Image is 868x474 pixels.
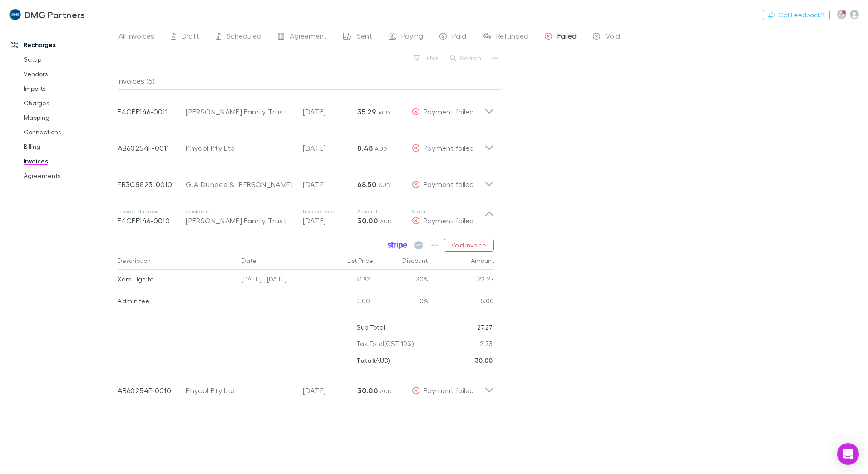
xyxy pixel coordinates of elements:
div: [DATE] - [DATE] [238,270,320,291]
span: AUD [380,218,392,225]
strong: 35.29 [357,107,376,116]
button: Got Feedback? [763,10,830,20]
span: Draft [182,31,199,43]
a: Vendors [15,67,123,81]
strong: Total [356,356,374,364]
div: Xero - Ignite [118,270,234,289]
button: Void invoice [444,239,494,252]
span: AUD [380,388,392,395]
p: [DATE] [303,106,357,117]
p: F4CEE146-0010 [118,215,186,226]
div: Phycol Pty Ltd [186,143,294,153]
button: Filter [409,53,444,64]
strong: 68.50 [357,180,376,189]
span: Sent [357,31,372,43]
a: Mapping [15,110,123,125]
a: Billing [15,139,123,154]
div: EB3C5823-0010G.A Dundee & [PERSON_NAME][DATE]68.50 AUDPayment failed [110,163,501,199]
span: Void [606,31,620,43]
span: Refunded [496,31,528,43]
p: 27.27 [477,319,493,336]
div: Admin fee [118,291,234,311]
strong: 30.00 [475,356,493,364]
strong: 8.48 [357,143,373,153]
a: DMG Partners [4,4,90,25]
div: AB60254F-0011Phycol Pty Ltd[DATE]8.48 AUDPayment failed [110,126,501,163]
span: AUD [378,109,390,116]
a: Setup [15,52,123,67]
p: EB3C5823-0010 [118,179,186,190]
button: Search [445,53,487,64]
div: [PERSON_NAME] Family Trust [186,106,294,117]
strong: 30.00 [357,386,378,395]
p: Sub Total [356,319,385,336]
span: Paid [452,31,466,43]
div: 0% [374,291,429,313]
span: AUD [375,145,387,152]
div: AB60254F-0010Phycol Pty Ltd[DATE]30.00 AUDPayment failed [110,369,501,405]
span: Payment failed [424,216,474,225]
a: Imports [15,81,123,96]
p: [DATE] [303,179,357,190]
p: AB60254F-0011 [118,143,186,153]
p: [DATE] [303,215,357,226]
div: 30% [374,270,429,291]
p: F4CEE146-0011 [118,106,186,117]
span: Agreement [290,31,327,43]
p: [DATE] [303,143,357,153]
p: Invoice Number [118,208,186,215]
div: Phycol Pty Ltd [186,385,294,396]
a: Charges [15,96,123,110]
div: Open Intercom Messenger [837,443,859,465]
img: DMG Partners's Logo [9,9,21,20]
p: AB60254F-0010 [118,385,186,396]
span: Payment failed [424,143,474,152]
div: Invoice NumberF4CEE146-0010Customer[PERSON_NAME] Family TrustInvoice Date[DATE]Amount30.00 AUDSta... [110,199,501,235]
span: Scheduled [227,31,261,43]
a: Recharges [2,38,123,52]
p: Status [412,208,484,215]
span: Payment failed [424,386,474,395]
span: AUD [379,182,391,188]
div: 22.27 [429,270,494,291]
div: [PERSON_NAME] Family Trust [186,215,294,226]
span: Payment failed [424,180,474,188]
p: Customer [186,208,294,215]
div: G.A Dundee & [PERSON_NAME] [186,179,294,190]
span: Paying [401,31,423,43]
a: Invoices [15,154,123,168]
p: Tax Total (GST 10%) [356,336,414,352]
h3: DMG Partners [25,9,85,20]
p: Invoice Date [303,208,357,215]
div: 5.00 [429,291,494,313]
span: Payment failed [424,107,474,116]
div: 5.00 [320,291,374,313]
a: Agreements [15,168,123,183]
a: Connections [15,125,123,139]
p: [DATE] [303,385,357,396]
div: 31.82 [320,270,374,291]
p: 2.73 [480,336,493,352]
div: F4CEE146-0011[PERSON_NAME] Family Trust[DATE]35.29 AUDPayment failed [110,90,501,126]
span: Failed [557,31,577,43]
p: Amount [357,208,412,215]
strong: 30.00 [357,216,378,225]
span: All invoices [118,31,154,43]
p: ( AUD ) [356,352,390,369]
